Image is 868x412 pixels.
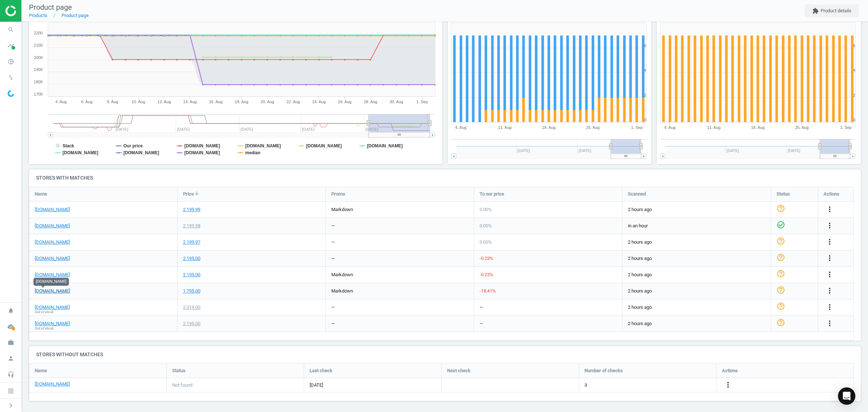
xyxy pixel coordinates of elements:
[331,255,335,262] div: —
[776,191,790,197] span: Status
[35,191,47,197] span: Name
[628,255,765,262] span: 2 hours ago
[4,320,18,333] i: cloud_done
[628,304,765,311] span: 2 hours ago
[812,8,819,14] i: extension
[34,43,43,47] text: 2100
[35,367,47,374] span: Name
[825,254,834,262] i: more_vert
[310,367,332,374] span: Last check
[455,125,466,130] tspan: 4. Aug
[209,100,222,104] tspan: 16. Aug
[4,71,18,84] i: swap_vert
[331,191,345,197] span: Promo
[183,239,200,245] div: 2 199.97
[8,90,14,97] img: wGWNvw8QSZomAAAAABJRU5ErkJggg==
[306,143,342,148] tspan: [DOMAIN_NAME]
[480,256,493,261] span: -0.23 %
[7,401,15,410] i: chevron_right
[4,55,18,68] i: pie_chart_outlined
[245,143,281,148] tspan: [DOMAIN_NAME]
[183,288,200,294] div: 1 795.00
[331,223,335,229] div: —
[367,143,403,148] tspan: [DOMAIN_NAME]
[584,367,623,374] span: Number of checks
[480,304,483,311] div: —
[261,100,274,104] tspan: 20. Aug
[722,367,738,374] span: Actions
[447,367,471,374] span: Next check
[644,118,646,122] text: 0
[194,190,200,196] i: arrow_downward
[838,387,855,405] div: Open Intercom Messenger
[235,100,248,104] tspan: 18. Aug
[338,100,352,104] tspan: 26. Aug
[34,80,43,84] text: 1800
[628,223,765,229] span: in an hour
[480,191,504,197] span: To our price
[825,237,834,246] i: more_vert
[310,382,436,388] span: [DATE]
[776,269,785,278] i: help_outline
[34,55,43,60] text: 2000
[331,272,353,277] span: markdown
[183,223,200,229] div: 2 199.98
[331,239,335,245] div: —
[825,286,834,295] i: more_vert
[480,223,492,228] span: 0.00 %
[312,100,325,104] tspan: 24. Aug
[29,169,861,186] h4: Stores with matches
[480,207,492,212] span: 0.00 %
[825,221,834,230] i: more_vert
[628,206,765,213] span: 2 hours ago
[644,68,646,72] text: 4
[825,221,834,231] button: more_vert
[63,150,98,155] tspan: [DOMAIN_NAME]
[184,150,220,155] tspan: [DOMAIN_NAME]
[853,68,855,72] text: 4
[805,4,859,17] button: extensionProduct details
[4,39,18,52] i: timeline
[35,206,70,213] a: [DOMAIN_NAME]
[776,318,785,327] i: help_outline
[825,205,834,214] button: more_vert
[724,381,732,390] button: more_vert
[183,255,200,262] div: 2 195.00
[480,288,496,294] span: -18.41 %
[331,304,335,311] div: —
[5,5,57,16] img: ajHJNr6hYgQAAAAASUVORK5CYII=
[34,67,43,72] text: 1900
[286,100,300,104] tspan: 22. Aug
[586,125,599,130] tspan: 25. Aug
[628,239,765,245] span: 2 hours ago
[132,100,145,104] tspan: 10. Aug
[29,3,72,12] span: Product page
[183,304,200,311] div: 2 019.00
[183,272,200,278] div: 2 195.00
[35,310,54,315] span: Out of stock
[480,320,483,327] div: —
[183,100,197,104] tspan: 14. Aug
[724,381,732,389] i: more_vert
[776,204,785,213] i: help_outline
[390,100,403,104] tspan: 30. Aug
[825,303,834,312] button: more_vert
[157,100,171,104] tspan: 12. Aug
[542,125,555,130] tspan: 18. Aug
[123,150,159,155] tspan: [DOMAIN_NAME]
[331,320,335,327] div: —
[4,304,18,318] i: notifications
[123,143,143,148] tspan: Our price
[776,220,785,229] i: check_circle_outline
[776,286,785,294] i: help_outline
[644,43,646,48] text: 6
[29,346,861,363] h4: Stores without matches
[4,352,18,365] i: person
[184,143,220,148] tspan: [DOMAIN_NAME]
[584,382,587,388] span: 3
[331,288,353,294] span: markdown
[628,320,765,327] span: 2 hours ago
[35,223,70,229] a: [DOMAIN_NAME]
[825,270,834,279] button: more_vert
[183,191,194,197] span: Price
